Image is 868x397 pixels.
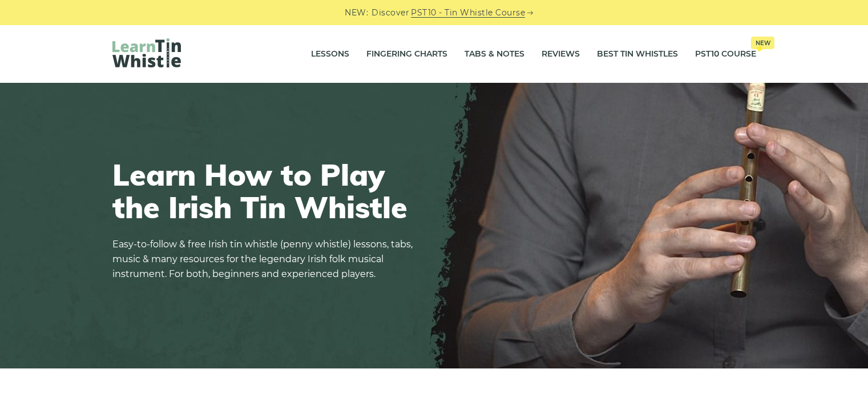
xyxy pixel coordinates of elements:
[597,40,678,69] a: Best Tin Whistles
[112,158,421,223] h1: Learn How to Play the Irish Tin Whistle
[311,40,349,69] a: Lessons
[465,40,524,69] a: Tabs & Notes
[366,40,447,69] a: Fingering Charts
[112,237,421,282] p: Easy-to-follow & free Irish tin whistle (penny whistle) lessons, tabs, music & many resources for...
[112,38,181,67] img: LearnTinWhistle.com
[751,37,774,49] span: New
[542,40,580,69] a: Reviews
[695,40,756,69] a: PST10 CourseNew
